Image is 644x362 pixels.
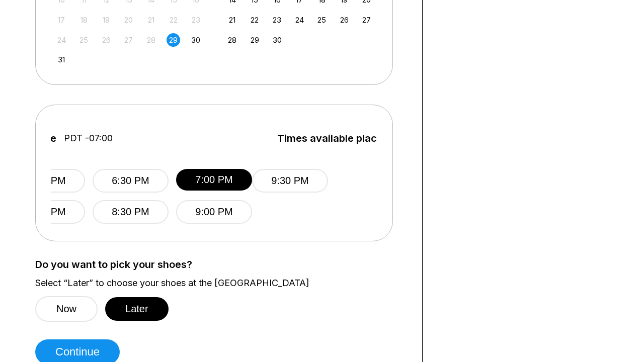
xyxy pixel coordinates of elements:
[93,200,169,224] button: 8:30 PM
[144,13,158,27] div: Not available Thursday, August 21st, 2025
[360,13,373,27] div: Choose Saturday, September 27th, 2025
[122,13,135,27] div: Not available Wednesday, August 20th, 2025
[176,169,252,191] button: 7:00 PM
[270,13,284,27] div: Choose Tuesday, September 23rd, 2025
[144,33,158,47] div: Not available Thursday, August 28th, 2025
[189,13,203,27] div: Not available Saturday, August 23rd, 2025
[77,13,91,27] div: Not available Monday, August 18th, 2025
[167,33,180,47] div: Choose Friday, August 29th, 2025
[248,13,262,27] div: Choose Monday, September 22nd, 2025
[35,278,407,289] label: Select “Later” to choose your shoes at the [GEOGRAPHIC_DATA]
[277,133,383,144] span: Times available place
[100,13,113,27] div: Not available Tuesday, August 19th, 2025
[225,13,239,27] div: Choose Sunday, September 21st, 2025
[55,53,68,66] div: Choose Sunday, August 31st, 2025
[35,259,407,270] label: Do you want to pick your shoes?
[252,169,328,193] button: 9:30 PM
[293,13,306,27] div: Choose Wednesday, September 24th, 2025
[77,33,91,47] div: Not available Monday, August 25th, 2025
[315,13,329,27] div: Choose Thursday, September 25th, 2025
[64,133,113,144] span: PDT -07:00
[35,296,98,322] button: Now
[270,33,284,47] div: Choose Tuesday, September 30th, 2025
[55,13,68,27] div: Not available Sunday, August 17th, 2025
[176,200,252,224] button: 9:00 PM
[338,13,351,27] div: Choose Friday, September 26th, 2025
[93,169,169,193] button: 6:30 PM
[55,33,68,47] div: Not available Sunday, August 24th, 2025
[189,33,203,47] div: Choose Saturday, August 30th, 2025
[100,33,113,47] div: Not available Tuesday, August 26th, 2025
[122,33,135,47] div: Not available Wednesday, August 27th, 2025
[248,33,262,47] div: Choose Monday, September 29th, 2025
[167,13,180,27] div: Not available Friday, August 22nd, 2025
[105,297,169,321] button: Later
[225,33,239,47] div: Choose Sunday, September 28th, 2025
